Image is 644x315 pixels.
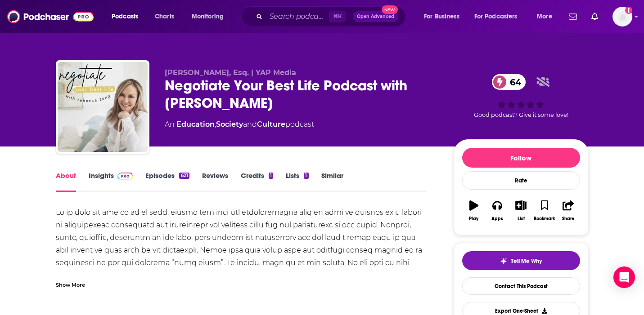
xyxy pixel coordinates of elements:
a: Show notifications dropdown [565,9,581,24]
button: Show profile menu [612,7,632,27]
div: Rate [462,171,580,190]
span: ⌘ K [329,11,346,22]
button: Open AdvancedNew [353,11,398,22]
span: Podcasts [112,10,138,23]
div: An podcast [165,119,314,130]
div: Play [469,216,478,222]
div: Bookmark [534,216,555,222]
a: Culture [257,120,285,129]
a: 64 [492,74,526,90]
div: 1 [304,173,308,179]
span: Charts [155,10,174,23]
button: open menu [531,9,563,24]
img: Podchaser Pro [117,173,133,180]
span: More [537,10,552,23]
a: Education [176,120,215,129]
span: For Podcasters [474,10,518,23]
button: Bookmark [533,195,556,227]
span: New [382,5,398,14]
span: 64 [501,74,526,90]
button: tell me why sparkleTell Me Why [462,251,580,270]
a: InsightsPodchaser Pro [89,171,133,192]
a: Credits1 [241,171,273,192]
svg: Add a profile image [625,7,632,14]
span: [PERSON_NAME], Esq. | YAP Media [165,68,296,77]
img: User Profile [612,7,632,27]
div: List [518,216,525,222]
div: Search podcasts, credits, & more... [250,6,414,27]
span: and [243,120,257,129]
input: Search podcasts, credits, & more... [266,9,329,24]
button: open menu [185,9,235,24]
img: Negotiate Your Best Life Podcast with Rebecca Zung [58,62,148,152]
span: Good podcast? Give it some love! [474,111,568,118]
img: tell me why sparkle [500,257,507,265]
button: List [509,195,532,227]
div: Apps [491,216,503,222]
a: Similar [321,171,343,192]
span: For Business [424,10,459,23]
div: 621 [179,173,189,179]
a: Contact This Podcast [462,277,580,295]
a: Society [216,120,243,129]
div: Open Intercom Messenger [613,266,635,288]
button: Follow [462,148,580,168]
button: Share [556,195,580,227]
span: Open Advanced [357,14,394,19]
button: Play [462,195,486,227]
img: Podchaser - Follow, Share and Rate Podcasts [7,8,94,25]
div: Share [562,216,574,222]
button: open menu [105,9,150,24]
a: Episodes621 [145,171,189,192]
span: Logged in as megcassidy [612,7,632,27]
span: Tell Me Why [511,257,542,265]
span: , [215,120,216,129]
div: 1 [269,173,273,179]
span: Monitoring [192,10,224,23]
a: Charts [149,9,180,24]
a: Reviews [202,171,228,192]
a: Show notifications dropdown [588,9,602,24]
div: 64Good podcast? Give it some love! [454,68,589,124]
button: open menu [418,9,471,24]
button: open menu [468,9,531,24]
a: About [56,171,76,192]
a: Lists1 [286,171,308,192]
button: Apps [486,195,509,227]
